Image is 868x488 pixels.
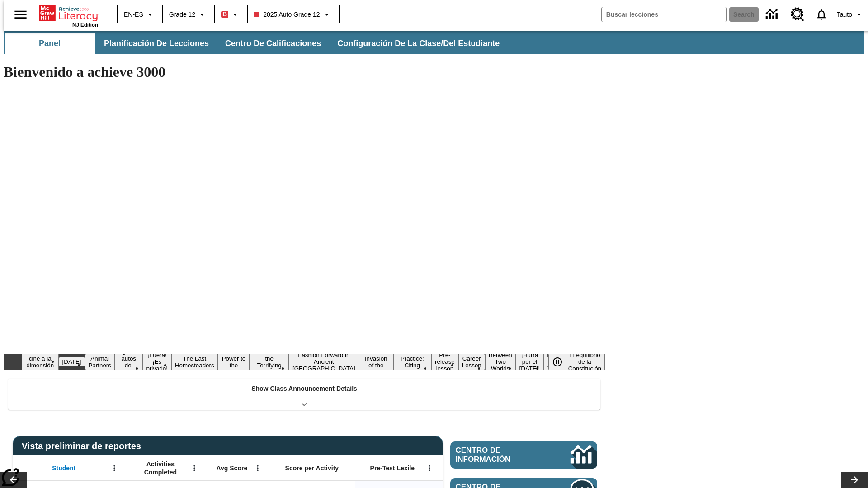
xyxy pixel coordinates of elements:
a: Centro de información [760,2,785,27]
span: B [222,9,227,20]
button: Slide 16 Point of View [543,350,564,373]
span: Student [52,464,75,472]
h1: Bienvenido a achieve 3000 [4,64,605,80]
span: Grade 12 [169,10,195,19]
p: Show Class Announcement Details [251,384,357,394]
a: Notificaciones [810,3,833,26]
button: Carrusel de lecciones, seguir [841,472,868,488]
button: Slide 2 Día del Trabajo [59,357,85,366]
div: Subbarra de navegación [4,33,508,54]
button: Slide 9 Fashion Forward in Ancient Rome [289,350,359,373]
button: Slide 10 The Invasion of the Free CD [359,347,393,377]
button: Slide 13 Career Lesson [458,354,485,370]
div: Show Class Announcement Details [8,379,600,410]
span: 2025 Auto Grade 12 [254,10,320,19]
button: Abrir menú [251,461,264,475]
span: Score per Activity [285,464,339,472]
button: Slide 5 ¡Fuera! ¡Es privado! [143,350,171,373]
button: Abrir menú [423,461,436,475]
button: Slide 8 Attack of the Terrifying Tomatoes [250,347,289,377]
div: Subbarra de navegación [4,31,864,54]
input: search field [602,7,726,22]
a: Centro de información [450,441,597,469]
span: Vista preliminar de reportes [22,441,146,451]
span: NJ Edition [72,22,98,28]
div: Pausar [548,354,576,370]
a: Portada [39,4,98,22]
button: Slide 7 Solar Power to the People [218,347,250,377]
button: Slide 6 The Last Homesteaders [171,354,218,370]
span: Avg Score [216,464,247,472]
span: Centro de información [456,446,540,464]
button: Centro de calificaciones [218,33,328,54]
button: Slide 14 Between Two Worlds [485,350,516,373]
button: Perfil/Configuración [833,6,868,23]
button: Panel [5,33,95,54]
button: Abrir menú [108,461,121,475]
button: Abrir menú [188,461,201,475]
button: Abrir el menú lateral [7,1,34,28]
span: Activities Completed [131,460,190,476]
button: Slide 15 ¡Hurra por el Día de la Constitución! [516,350,544,373]
div: Portada [39,3,98,28]
button: Slide 1 Llevar el cine a la dimensión X [22,347,59,377]
span: Pre-Test Lexile [370,464,415,472]
button: Boost El color de la clase es rojo. Cambiar el color de la clase. [217,6,244,23]
button: Planificación de lecciones [97,33,216,54]
button: Class: 2025 Auto Grade 12, Selecciona una clase [250,6,335,23]
button: Slide 12 Pre-release lesson [431,350,458,373]
button: Pausar [548,354,566,370]
span: Tauto [837,10,852,19]
button: Slide 3 Animal Partners [85,354,115,370]
span: EN-ES [124,10,143,19]
button: Slide 11 Mixed Practice: Citing Evidence [393,347,431,377]
button: Slide 4 ¿Los autos del futuro? [115,347,143,377]
a: Centro de recursos, Se abrirá en una pestaña nueva. [785,2,810,27]
button: Language: EN-ES, Selecciona un idioma [120,6,159,23]
button: Configuración de la clase/del estudiante [330,33,507,54]
button: Slide 17 El equilibrio de la Constitución [565,350,605,373]
button: Grado: Grade 12, Elige un grado [165,6,211,23]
